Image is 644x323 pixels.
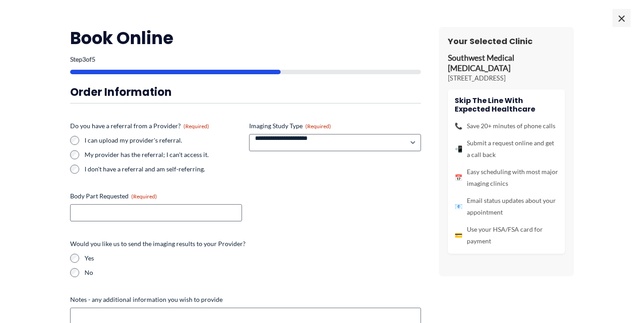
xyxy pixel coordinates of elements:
[613,9,631,27] span: ×
[455,137,558,161] li: Submit a request online and get a call back
[82,55,86,63] span: 3
[455,224,558,247] li: Use your HSA/FSA card for payment
[455,143,462,155] span: 📲
[455,120,462,132] span: 📞
[85,254,421,263] label: Yes
[92,55,95,63] span: 5
[455,96,558,113] h4: Skip the line with Expected Healthcare
[70,56,421,63] p: Step of
[70,192,242,201] label: Body Part Requested
[455,120,558,132] li: Save 20+ minutes of phone calls
[305,123,331,130] span: (Required)
[455,229,462,241] span: 💳
[70,295,421,304] label: Notes - any additional information you wish to provide
[455,195,558,218] li: Email status updates about your appointment
[85,268,421,277] label: No
[183,123,209,130] span: (Required)
[70,121,209,130] legend: Do you have a referral from a Provider?
[70,27,421,49] h2: Book Online
[85,165,242,174] label: I don't have a referral and am self-referring.
[85,150,242,159] label: My provider has the referral; I can't access it.
[70,239,246,248] legend: Would you like us to send the imaging results to your Provider?
[455,166,558,189] li: Easy scheduling with most major imaging clinics
[455,172,462,184] span: 📅
[448,53,565,74] p: Southwest Medical [MEDICAL_DATA]
[448,36,565,46] h3: Your Selected Clinic
[455,201,462,212] span: 📧
[85,136,242,145] label: I can upload my provider's referral.
[448,74,565,83] p: [STREET_ADDRESS]
[249,121,421,130] label: Imaging Study Type
[131,193,157,200] span: (Required)
[70,85,421,99] h3: Order Information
